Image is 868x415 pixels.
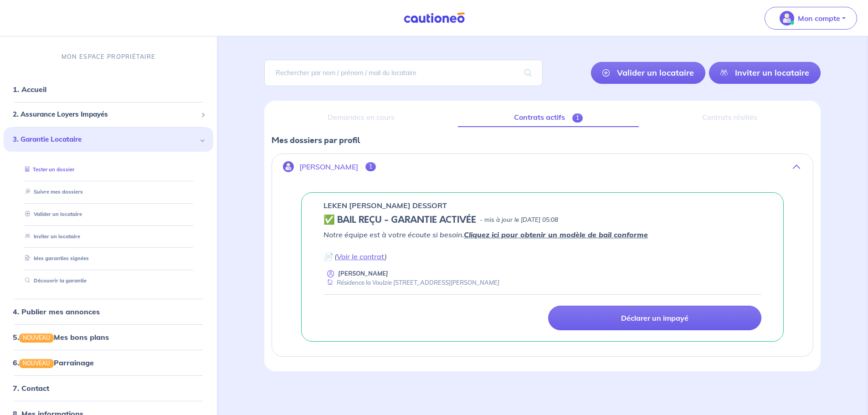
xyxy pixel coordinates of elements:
div: 2. Assurance Loyers Impayés [4,106,213,123]
span: 3. Garantie Locataire [13,134,197,145]
p: Déclarer un impayé [621,313,688,323]
button: [PERSON_NAME]1 [272,156,813,178]
a: Suivre mes dossiers [21,189,83,195]
img: illu_account.svg [283,161,294,172]
a: Contrats actifs1 [458,108,639,127]
em: Notre équipe est à votre écoute si besoin. [324,230,648,239]
button: illu_account_valid_menu.svgMon compte [765,7,857,30]
a: Cliquez ici pour obtenir un modèle de bail conforme [464,230,648,239]
a: Voir le contrat [337,252,385,261]
div: Valider un locataire [15,207,202,222]
a: Valider un locataire [21,211,82,217]
p: Mes dossiers par profil [272,134,813,146]
a: Déclarer un impayé [548,306,761,330]
a: 7. Contact [13,384,49,393]
div: 5.NOUVEAUMes bons plans [4,328,213,346]
a: 6.NOUVEAUParrainage [13,358,94,367]
div: 1. Accueil [4,80,213,98]
span: 2. Assurance Loyers Impayés [13,109,197,120]
div: state: CONTRACT-VALIDATED, Context: IN-LANDLORD,IS-GL-CAUTION-IN-LANDLORD [324,215,761,225]
p: Mon compte [798,13,840,24]
p: - mis à jour le [DATE] 05:08 [480,215,558,225]
a: Tester un dossier [21,166,74,173]
a: 4. Publier mes annonces [13,307,100,316]
p: LEKEN [PERSON_NAME] DESSORT [324,200,447,211]
span: search [514,60,543,86]
img: illu_account_valid_menu.svg [780,11,794,26]
div: Tester un dossier [15,162,202,177]
div: 3. Garantie Locataire [4,127,213,152]
div: Suivre mes dossiers [15,184,202,200]
div: Résidence la Voulzie [STREET_ADDRESS][PERSON_NAME] [324,278,499,287]
em: 📄 ( ) [324,252,387,261]
div: 6.NOUVEAUParrainage [4,354,213,372]
input: Rechercher par nom / prénom / mail du locataire [264,60,542,86]
span: 1 [572,113,583,123]
p: [PERSON_NAME] [338,269,388,278]
a: Valider un locataire [591,62,705,84]
p: MON ESPACE PROPRIÉTAIRE [62,52,155,61]
a: Inviter un locataire [21,233,80,240]
div: Découvrir la garantie [15,273,202,288]
h5: ✅ BAIL REÇU - GARANTIE ACTIVÉE [324,215,476,225]
a: Découvrir la garantie [21,277,87,284]
span: 1 [365,162,376,171]
div: 4. Publier mes annonces [4,302,213,321]
div: Inviter un locataire [15,229,202,244]
p: [PERSON_NAME] [299,163,358,171]
a: 1. Accueil [13,85,46,94]
a: Inviter un locataire [709,62,821,84]
img: Cautioneo [400,12,468,24]
div: 7. Contact [4,379,213,397]
div: Mes garanties signées [15,251,202,266]
a: Mes garanties signées [21,255,89,261]
a: 5.NOUVEAUMes bons plans [13,333,109,342]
